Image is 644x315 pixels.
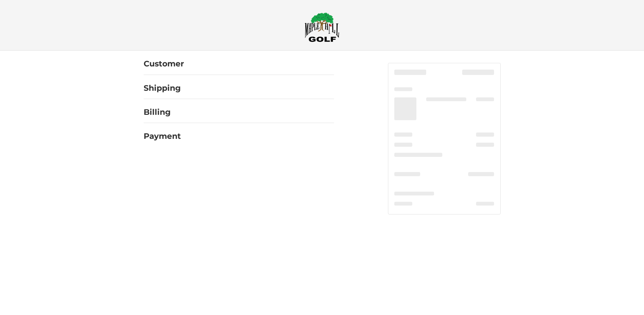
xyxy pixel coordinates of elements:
img: Maple Hill Golf [305,12,339,42]
h2: Payment [144,131,181,141]
h2: Shipping [144,83,181,93]
iframe: Google Customer Reviews [592,298,644,315]
h2: Customer [144,59,184,69]
h2: Billing [144,107,181,117]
